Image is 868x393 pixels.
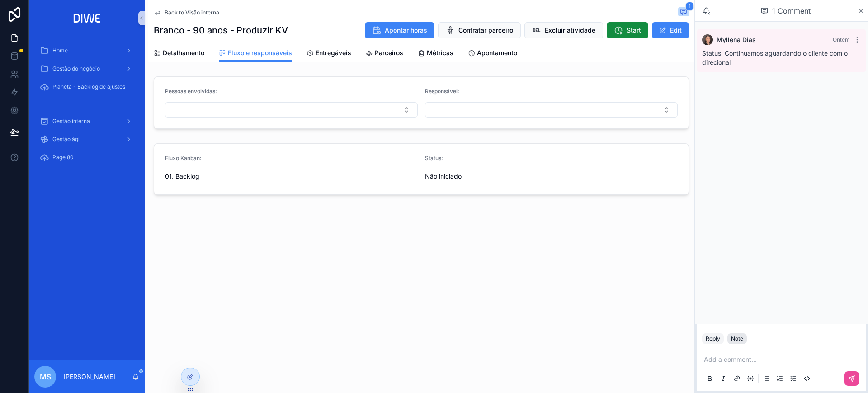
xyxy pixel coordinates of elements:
button: 1 [678,7,689,18]
button: Edit [652,22,689,38]
span: Back to Visão interna [165,9,219,16]
span: Page 80 [52,154,74,161]
span: Pessoas envolvidas: [165,88,217,95]
span: Planeta - Backlog de ajustes [52,83,125,90]
div: Note [731,335,743,342]
span: Home [52,47,68,54]
a: Detalhamento [154,45,204,63]
span: Start [627,26,641,35]
span: Status: Continuamos aguardando o cliente com o direcional [702,49,848,66]
button: Contratar parceiro [438,22,521,38]
a: Page 80 [34,149,139,166]
a: Back to Visão interna [154,9,219,16]
div: scrollable content [29,36,145,177]
img: App logo [71,11,104,25]
a: Métricas [418,45,453,63]
span: Fluxo e responsáveis [228,48,292,57]
span: 1 Comment [772,5,811,16]
span: Entregáveis [316,48,351,57]
a: Gestão ágil [34,131,139,147]
span: Responsável: [425,88,459,95]
button: Apontar horas [365,22,434,38]
span: Status: [425,155,443,161]
span: Fluxo Kanban: [165,155,202,161]
a: Gestão do negócio [34,61,139,77]
a: Home [34,43,139,59]
h1: Branco - 90 anos - Produzir KV [154,24,288,37]
span: Apontamento [477,48,517,57]
span: 01. Backlog [165,172,199,181]
span: Gestão interna [52,118,90,125]
span: Gestão do negócio [52,65,100,72]
button: Reply [702,333,724,344]
span: Gestão ágil [52,136,81,143]
span: MS [40,371,51,382]
p: [PERSON_NAME] [63,372,115,381]
a: Fluxo e responsáveis [219,45,292,62]
button: Excluir atividade [524,22,603,38]
a: Entregáveis [307,45,351,63]
a: Planeta - Backlog de ajustes [34,79,139,95]
a: Gestão interna [34,113,139,129]
a: Apontamento [468,45,517,63]
a: Parceiros [366,45,403,63]
span: Excluir atividade [545,26,595,35]
span: Não iniciado [425,172,462,181]
button: Start [607,22,648,38]
span: Myllena Dias [717,35,756,44]
button: Select Button [425,102,678,118]
button: Note [727,333,747,344]
span: 1 [685,2,694,11]
span: Parceiros [375,48,403,57]
span: Ontem [833,36,850,43]
span: Apontar horas [385,26,427,35]
button: Select Button [165,102,418,118]
span: Métricas [427,48,453,57]
span: Detalhamento [163,48,204,57]
span: Contratar parceiro [458,26,513,35]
